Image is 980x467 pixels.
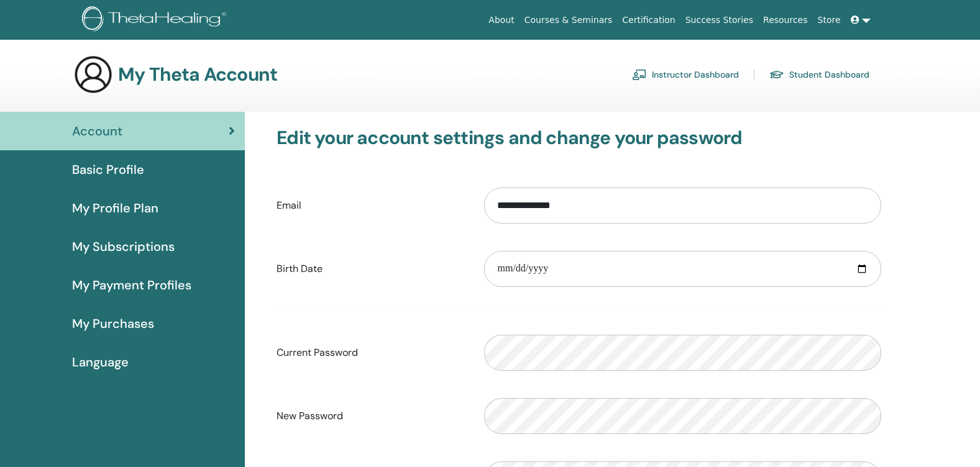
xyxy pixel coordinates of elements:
[72,160,144,179] span: Basic Profile
[813,9,846,32] a: Store
[769,65,869,84] a: Student Dashboard
[277,127,881,149] h3: Edit your account settings and change your password
[82,6,231,34] img: logo.png
[520,9,618,32] a: Courses & Seminars
[617,9,680,32] a: Certification
[267,341,475,365] label: Current Password
[632,69,647,80] img: chalkboard-teacher.svg
[72,122,122,140] span: Account
[680,9,758,32] a: Success Stories
[72,353,129,371] span: Language
[769,70,784,80] img: graduation-cap.svg
[267,257,475,281] label: Birth Date
[72,237,175,256] span: My Subscriptions
[632,65,739,84] a: Instructor Dashboard
[72,276,191,294] span: My Payment Profiles
[118,63,277,86] h3: My Theta Account
[483,9,519,32] a: About
[267,194,475,217] label: Email
[73,55,113,94] img: generic-user-icon.jpg
[758,9,813,32] a: Resources
[72,314,154,333] span: My Purchases
[267,404,475,428] label: New Password
[72,199,158,217] span: My Profile Plan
